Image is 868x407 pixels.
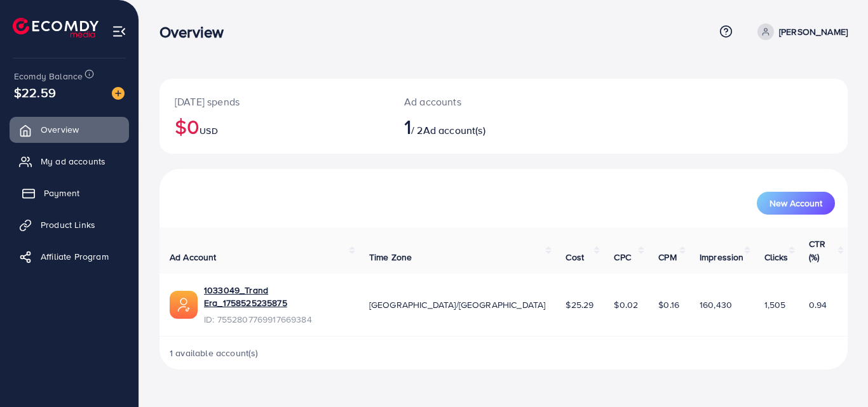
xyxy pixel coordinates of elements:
[10,180,129,206] a: Payment
[10,149,129,174] a: My ad accounts
[614,251,630,264] span: CPC
[764,298,786,311] span: 1,505
[404,94,546,109] p: Ad accounts
[779,24,848,39] p: [PERSON_NAME]
[764,251,789,264] span: Clicks
[369,298,546,311] span: [GEOGRAPHIC_DATA]/[GEOGRAPHIC_DATA]
[809,298,827,311] span: 0.94
[814,350,858,397] iframe: Chat
[200,124,217,137] span: USD
[566,298,593,311] span: $25.29
[658,251,676,264] span: CPM
[809,237,825,263] span: CTR (%)
[566,251,584,264] span: Cost
[175,94,374,109] p: [DATE] spends
[10,212,129,237] a: Product Links
[159,23,234,41] h3: Overview
[404,114,546,138] h2: / 2
[770,199,822,208] span: New Account
[41,155,105,168] span: My ad accounts
[404,112,411,141] span: 1
[170,251,217,264] span: Ad Account
[41,123,79,136] span: Overview
[752,23,848,40] a: [PERSON_NAME]
[757,192,835,215] button: New Account
[700,251,744,264] span: Impression
[658,298,679,311] span: $0.16
[41,218,95,231] span: Product Links
[700,298,732,311] span: 160,430
[112,87,125,100] img: image
[14,83,56,102] span: $22.59
[10,117,129,142] a: Overview
[44,187,79,199] span: Payment
[112,24,126,39] img: menu
[175,114,374,138] h2: $0
[614,298,638,311] span: $0.02
[369,251,412,264] span: Time Zone
[10,244,129,269] a: Affiliate Program
[41,250,109,263] span: Affiliate Program
[204,313,349,326] span: ID: 7552807769917669384
[170,347,259,359] span: 1 available account(s)
[13,18,98,37] img: logo
[423,123,485,137] span: Ad account(s)
[170,291,198,319] img: ic-ads-acc.e4c84228.svg
[14,70,83,83] span: Ecomdy Balance
[204,284,349,310] a: 1033049_Trand Era_1758525235875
